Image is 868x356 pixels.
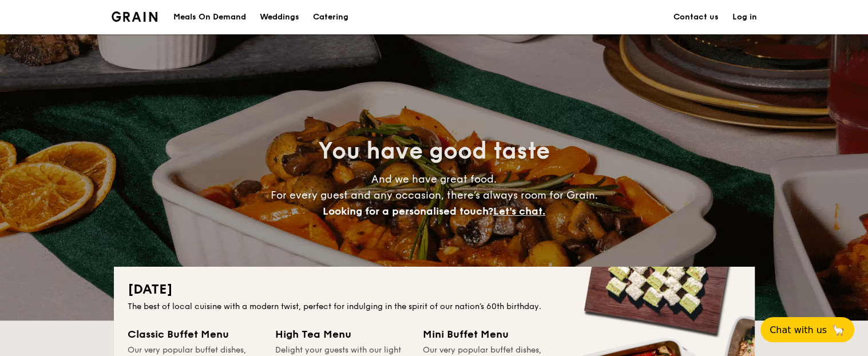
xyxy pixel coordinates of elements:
[831,323,845,337] span: 🦙
[271,173,598,217] span: And we have great food. For every guest and any occasion, there’s always room for Grain.
[318,137,550,165] span: You have good taste
[112,11,158,22] a: Logotype
[128,301,741,313] div: The best of local cuisine with a modern twist, perfect for indulging in the spirit of our nation’...
[770,325,827,335] span: Chat with us
[275,326,409,342] div: High Tea Menu
[760,317,854,342] button: Chat with us🦙
[423,326,557,342] div: Mini Buffet Menu
[493,205,545,217] span: Let's chat.
[128,280,741,299] h2: [DATE]
[112,11,158,22] img: Grain
[323,205,493,217] span: Looking for a personalised touch?
[128,326,261,342] div: Classic Buffet Menu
